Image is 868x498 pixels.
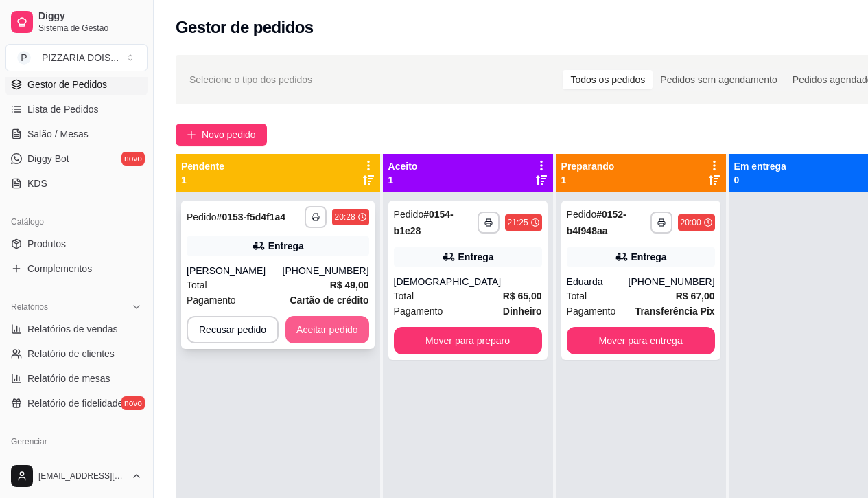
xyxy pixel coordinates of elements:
[5,98,148,120] a: Lista de Pedidos
[11,302,48,313] span: Relatórios
[567,209,597,220] span: Pedido
[27,78,107,91] span: Gestor de Pedidos
[27,262,92,275] span: Complementos
[394,209,454,236] strong: # 0154-b1e28
[394,275,542,288] div: [DEMOGRAPHIC_DATA]
[503,291,542,302] strong: R$ 65,00
[5,172,148,194] a: KDS
[27,347,115,361] span: Relatório de clientes
[394,327,542,354] button: Mover para preparo
[181,173,224,187] p: 1
[5,367,148,389] a: Relatório de mesas
[38,23,142,34] span: Sistema de Gestão
[27,372,110,385] span: Relatório de mesas
[653,70,784,89] div: Pedidos sem agendamento
[187,264,283,278] div: [PERSON_NAME]
[285,316,369,343] button: Aceitar pedido
[187,278,207,293] span: Total
[734,159,786,173] p: Em entrega
[176,124,267,146] button: Novo pedido
[561,173,615,187] p: 1
[563,70,653,89] div: Todos os pedidos
[27,177,47,190] span: KDS
[38,471,126,482] span: [EMAIL_ADDRESS][DOMAIN_NAME]
[5,392,148,414] a: Relatório de fidelidadenovo
[187,293,236,308] span: Pagamento
[629,275,715,288] div: [PHONE_NUMBER]
[27,322,118,336] span: Relatórios de vendas
[27,152,69,166] span: Diggy Bot
[681,217,701,228] div: 20:00
[268,239,304,253] div: Entrega
[5,211,148,233] div: Catálogo
[503,306,542,317] strong: Dinheiro
[290,295,368,306] strong: Cartão de crédito
[388,159,418,173] p: Aceito
[27,102,99,116] span: Lista de Pedidos
[734,173,786,187] p: 0
[5,453,148,475] a: Entregadoresnovo
[508,217,528,228] div: 21:25
[202,127,256,142] span: Novo pedido
[394,304,443,319] span: Pagamento
[27,396,123,410] span: Relatório de fidelidade
[567,209,626,236] strong: # 0152-b4f948aa
[5,318,148,340] a: Relatórios de vendas
[5,431,148,453] div: Gerenciar
[631,250,667,264] div: Entrega
[567,327,715,354] button: Mover para entrega
[17,51,31,65] span: P
[676,291,715,302] strong: R$ 67,00
[394,209,424,220] span: Pedido
[38,10,142,23] span: Diggy
[217,212,285,223] strong: # 0153-f5d4f1a4
[335,212,355,223] div: 20:28
[42,51,119,65] div: PIZZARIA DOIS ...
[567,304,616,319] span: Pagamento
[394,288,414,304] span: Total
[187,130,196,139] span: plus
[5,44,148,71] button: Select a team
[567,288,587,304] span: Total
[5,258,148,280] a: Complementos
[27,237,66,251] span: Produtos
[458,250,494,264] div: Entrega
[283,264,369,278] div: [PHONE_NUMBER]
[5,233,148,255] a: Produtos
[176,16,314,38] h2: Gestor de pedidos
[330,280,369,291] strong: R$ 49,00
[189,72,312,87] span: Selecione o tipo dos pedidos
[561,159,615,173] p: Preparando
[187,316,279,343] button: Recusar pedido
[187,212,217,223] span: Pedido
[5,5,148,38] a: DiggySistema de Gestão
[5,73,148,95] a: Gestor de Pedidos
[5,343,148,365] a: Relatório de clientes
[635,306,715,317] strong: Transferência Pix
[27,127,89,141] span: Salão / Mesas
[5,460,148,493] button: [EMAIL_ADDRESS][DOMAIN_NAME]
[5,123,148,145] a: Salão / Mesas
[388,173,418,187] p: 1
[181,159,224,173] p: Pendente
[5,148,148,170] a: Diggy Botnovo
[567,275,629,288] div: Eduarda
